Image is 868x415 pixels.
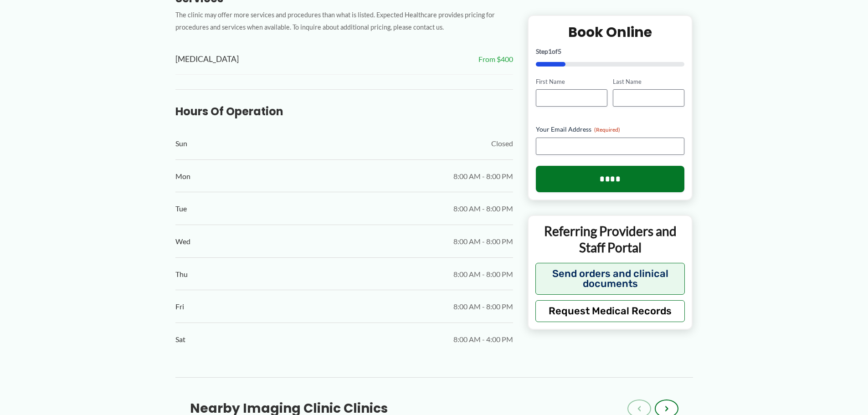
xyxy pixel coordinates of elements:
[175,333,185,346] span: Sat
[535,262,685,294] button: Send orders and clinical documents
[175,300,184,313] span: Fri
[536,48,685,54] p: Step of
[453,333,513,346] span: 8:00 AM - 4:00 PM
[613,77,684,86] label: Last Name
[558,47,561,55] span: 5
[175,9,513,34] p: The clinic may offer more services and procedures than what is listed. Expected Healthcare provid...
[453,235,513,248] span: 8:00 AM - 8:00 PM
[453,300,513,313] span: 8:00 AM - 8:00 PM
[637,403,641,414] span: ‹
[536,23,685,41] h2: Book Online
[453,169,513,183] span: 8:00 AM - 8:00 PM
[491,137,513,150] span: Closed
[548,47,552,55] span: 1
[535,300,685,322] button: Request Medical Records
[536,77,607,86] label: First Name
[535,223,685,256] p: Referring Providers and Staff Portal
[175,137,187,150] span: Sun
[175,267,188,281] span: Thu
[665,403,668,414] span: ›
[594,126,620,133] span: (Required)
[175,202,187,215] span: Tue
[453,267,513,281] span: 8:00 AM - 8:00 PM
[175,52,239,67] span: [MEDICAL_DATA]
[453,202,513,215] span: 8:00 AM - 8:00 PM
[175,169,190,183] span: Mon
[175,235,190,248] span: Wed
[175,104,513,118] h3: Hours of Operation
[478,52,513,66] span: From $400
[536,125,685,134] label: Your Email Address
